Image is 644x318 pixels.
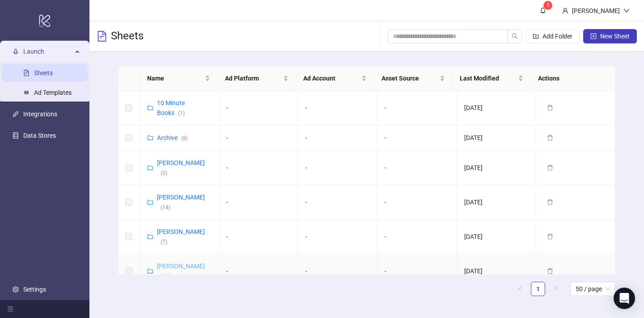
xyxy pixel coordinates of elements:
button: left [513,282,527,296]
td: - [377,125,457,151]
span: Ad Platform [225,73,281,83]
td: [DATE] [457,254,536,288]
td: [DATE] [457,220,536,254]
a: Archive(8) [157,134,188,141]
a: [PERSON_NAME](7) [157,228,205,245]
td: [DATE] [457,185,536,220]
td: - [298,220,377,254]
a: Sheets [34,69,53,76]
span: Ad Account [303,73,360,83]
span: Add Folder [542,33,572,40]
th: Asset Source [374,66,453,91]
span: folder [147,105,153,111]
a: Settings [23,286,46,293]
span: 1 [547,2,550,8]
li: 1 [531,282,545,296]
span: Name [147,73,203,83]
th: Actions [531,66,609,91]
span: delete [547,165,553,171]
span: ( 7 ) [161,239,167,245]
td: - [377,185,457,220]
a: 10 Minute Books(1) [157,99,185,116]
td: [DATE] [457,151,536,185]
span: folder [147,165,153,171]
td: - [377,151,457,185]
span: plus-square [590,33,597,39]
td: - [219,91,298,125]
a: Integrations [23,110,57,118]
td: - [219,185,298,220]
span: ( 1 ) [178,110,185,116]
td: - [377,91,457,125]
span: delete [547,105,553,111]
span: delete [547,199,553,205]
td: - [219,151,298,185]
th: Ad Account [296,66,374,91]
span: rocket [13,48,19,55]
div: Page Size [570,282,615,296]
span: folder-add [533,33,539,39]
li: Previous Page [513,282,527,296]
span: user [562,8,568,14]
td: - [377,254,457,288]
td: - [298,254,377,288]
th: Ad Platform [218,66,296,91]
span: folder [147,135,153,141]
span: search [512,33,518,39]
td: - [377,220,457,254]
th: Name [140,66,218,91]
span: New Sheet [600,33,630,40]
th: Last Modified [453,66,531,91]
sup: 1 [543,1,552,10]
span: left [517,286,523,291]
button: New Sheet [583,29,637,43]
span: Launch [23,42,72,60]
a: [PERSON_NAME](14) [157,194,205,211]
td: - [298,91,377,125]
span: ( 11 ) [161,273,170,280]
a: Ad Templates [34,89,72,96]
span: delete [547,233,553,240]
span: delete [547,268,553,274]
span: menu-fold [7,306,13,312]
span: Last Modified [460,73,516,83]
a: [PERSON_NAME](3) [157,159,205,176]
span: file-text [97,31,107,42]
td: - [219,220,298,254]
span: ( 8 ) [181,135,188,141]
a: [PERSON_NAME](11) [157,263,205,280]
td: - [219,125,298,151]
div: Open Intercom Messenger [614,288,635,309]
span: folder [147,199,153,205]
span: 50 / page [576,282,610,296]
span: ( 3 ) [161,170,167,176]
span: folder [147,268,153,274]
button: right [549,282,563,296]
td: - [298,185,377,220]
td: [DATE] [457,91,536,125]
a: Data Stores [23,132,56,139]
span: down [623,8,630,14]
span: bell [540,7,546,13]
span: ( 14 ) [161,204,170,211]
td: [DATE] [457,125,536,151]
button: Add Folder [525,29,580,43]
li: Next Page [549,282,563,296]
a: 1 [531,282,545,296]
td: - [219,254,298,288]
span: folder [147,233,153,240]
span: Asset Source [381,73,438,83]
div: [PERSON_NAME] [568,6,623,16]
span: right [553,286,559,291]
h3: Sheets [111,29,144,43]
td: - [298,151,377,185]
span: delete [547,135,553,141]
td: - [298,125,377,151]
